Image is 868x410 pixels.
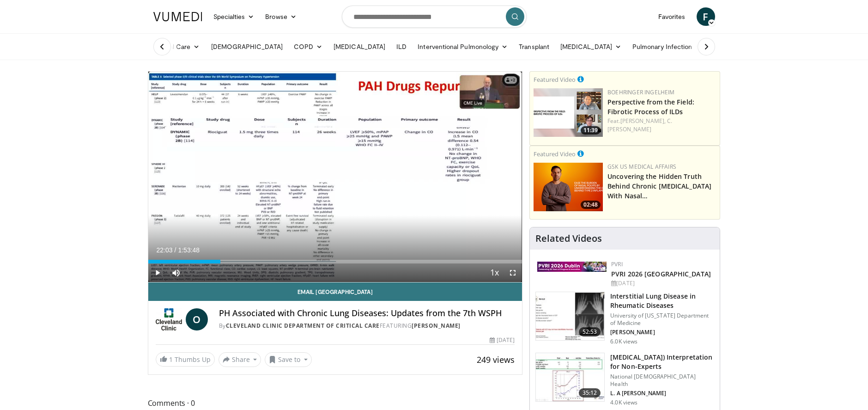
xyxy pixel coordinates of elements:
[611,269,711,278] a: PVRI 2026 [GEOGRAPHIC_DATA]
[607,117,716,134] div: Feat.
[328,37,391,56] a: [MEDICAL_DATA]
[342,6,527,28] input: Search topics, interventions
[265,352,312,367] button: Save to
[534,150,576,158] small: Featured Video
[148,72,522,282] video-js: Video Player
[206,37,288,56] a: [DEMOGRAPHIC_DATA]
[611,260,623,268] a: PVRI
[536,292,604,340] img: 9d501fbd-9974-4104-9b57-c5e924c7b363.150x105_q85_crop-smart_upscale.jpg
[219,308,515,318] h4: PH Associated with Chronic Lung Diseases: Updates from the 7th WSPH
[536,353,604,401] img: 5f03c68a-e0af-4383-b154-26e6cfb93aa0.150x105_q85_crop-smart_upscale.jpg
[156,352,215,367] a: 1 Thumbs Up
[169,355,173,364] span: 1
[485,263,504,282] button: Playback Rate
[535,353,714,406] a: 35:12 [MEDICAL_DATA]) Interpretation for Non-Experts National [DEMOGRAPHIC_DATA] Health L. A [PER...
[610,373,714,388] p: National [DEMOGRAPHIC_DATA] Health
[175,246,176,254] span: /
[534,163,603,211] img: d04c7a51-d4f2-46f9-936f-c139d13e7fbe.png.150x105_q85_crop-smart_upscale.png
[620,117,666,125] a: [PERSON_NAME],
[208,7,260,26] a: Specialties
[653,7,691,26] a: Favorites
[153,12,202,21] img: VuMedi Logo
[148,397,523,409] span: Comments 0
[534,88,603,137] img: 0d260a3c-dea8-4d46-9ffd-2859801fb613.png.150x105_q85_crop-smart_upscale.png
[607,172,711,200] a: Uncovering the Hidden Truth Behind Chronic [MEDICAL_DATA] With Nasal…
[157,246,173,254] span: 22:03
[610,338,637,345] p: 6.0K views
[697,7,715,26] a: F
[534,75,576,84] small: Featured Video
[226,322,380,330] a: Cleveland Clinic Department of Critical Care
[610,312,714,327] p: University of [US_STATE] Department of Medicine
[579,327,601,337] span: 52:53
[186,308,208,330] a: O
[579,388,601,398] span: 35:12
[610,329,714,336] p: [PERSON_NAME]
[535,233,602,244] h4: Related Videos
[607,163,676,171] a: GSK US Medical Affairs
[490,336,515,344] div: [DATE]
[167,263,185,282] button: Mute
[581,126,601,135] span: 11:39
[412,322,461,330] a: [PERSON_NAME]
[178,246,200,254] span: 1:53:48
[607,88,674,96] a: Boehringer Ingelheim
[148,263,167,282] button: Play
[288,37,328,56] a: COPD
[156,308,182,330] img: Cleveland Clinic Department of Critical Care
[607,117,672,133] a: C. [PERSON_NAME]
[260,7,302,26] a: Browse
[412,37,513,56] a: Interventional Pulmonology
[610,390,714,397] p: L. A [PERSON_NAME]
[610,399,637,406] p: 4.0K views
[219,352,261,367] button: Share
[477,354,515,365] span: 249 views
[219,322,515,330] div: By FEATURING
[534,163,603,211] a: 02:48
[610,292,714,310] h3: Interstitial Lung Disease in Rheumatic Diseases
[607,98,694,116] a: Perspective from the Field: Fibrotic Process of ILDs
[627,37,707,56] a: Pulmonary Infection
[148,282,522,301] a: Email [GEOGRAPHIC_DATA]
[537,262,607,272] img: 33783847-ac93-4ca7-89f8-ccbd48ec16ca.webp.150x105_q85_autocrop_double_scale_upscale_version-0.2.jpg
[611,279,712,288] div: [DATE]
[535,292,714,345] a: 52:53 Interstitial Lung Disease in Rheumatic Diseases University of [US_STATE] Department of Medi...
[555,37,627,56] a: [MEDICAL_DATA]
[534,88,603,137] a: 11:39
[148,260,522,263] div: Progress Bar
[504,263,522,282] button: Fullscreen
[391,37,412,56] a: ILD
[610,353,714,371] h3: [MEDICAL_DATA]) Interpretation for Non-Experts
[581,201,601,209] span: 02:48
[513,37,555,56] a: Transplant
